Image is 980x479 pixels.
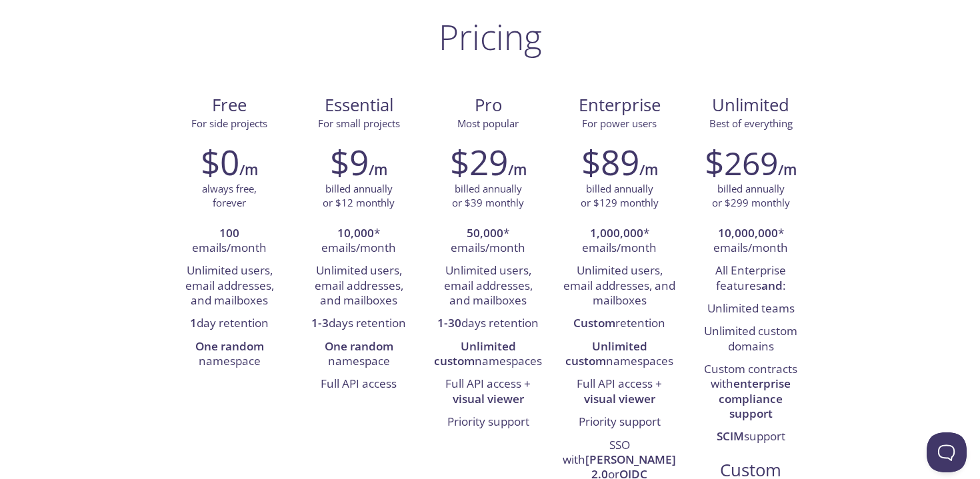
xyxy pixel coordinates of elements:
span: Essential [305,94,413,117]
strong: SCIM [717,428,744,444]
li: Full API access + [563,373,676,411]
li: Unlimited teams [696,298,805,320]
li: day retention [175,312,284,335]
li: namespaces [433,336,543,374]
h6: /m [778,159,797,181]
strong: Custom [573,315,615,330]
iframe: Help Scout Beacon - Open [927,432,967,472]
li: namespace [304,336,413,374]
li: Unlimited users, email addresses, and mailboxes [304,260,413,312]
strong: Unlimited custom [565,338,647,368]
li: * emails/month [304,223,413,260]
h6: /m [639,159,658,181]
li: namespaces [563,336,676,374]
span: For power users [582,117,657,130]
strong: and [761,278,783,293]
strong: One random [195,338,264,354]
span: 269 [724,141,778,185]
li: namespace [175,336,284,374]
strong: 10,000 [337,225,374,240]
span: Best of everything [709,117,793,130]
li: retention [563,312,676,335]
h6: /m [508,159,527,181]
span: Pro [434,94,542,117]
span: Free [175,94,283,117]
h2: $0 [201,142,239,182]
strong: 100 [219,225,239,240]
li: * emails/month [433,223,543,260]
p: billed annually or $299 monthly [712,182,790,211]
h6: /m [239,159,258,181]
strong: 50,000 [467,225,503,240]
h1: Pricing [439,17,542,57]
li: * emails/month [696,223,805,260]
strong: visual viewer [453,391,524,406]
li: Unlimited users, email addresses, and mailboxes [433,260,543,312]
strong: 1,000,000 [590,225,643,240]
strong: 1-3 [311,315,329,330]
li: Priority support [433,411,543,434]
li: Unlimited custom domains [696,320,805,358]
strong: One random [325,338,393,354]
li: * emails/month [563,223,676,260]
strong: 1-30 [437,315,461,330]
strong: enterprise compliance support [719,376,791,421]
h2: $ [705,142,778,182]
span: For small projects [318,117,400,130]
h2: $29 [450,142,508,182]
strong: visual viewer [584,391,655,406]
strong: Unlimited custom [434,338,516,368]
li: Custom contracts with [696,358,805,426]
h2: $9 [330,142,369,182]
strong: 10,000,000 [718,225,778,240]
li: All Enterprise features : [696,260,805,298]
p: billed annually or $129 monthly [581,182,659,211]
p: always free, forever [202,182,257,211]
span: Most popular [457,117,519,130]
li: Priority support [563,411,676,434]
li: Unlimited users, email addresses, and mailboxes [175,260,284,312]
p: billed annually or $39 monthly [452,182,524,211]
li: Unlimited users, email addresses, and mailboxes [563,260,676,312]
p: billed annually or $12 monthly [323,182,395,211]
li: support [696,426,805,448]
span: Unlimited [712,93,789,117]
li: Full API access + [433,373,543,411]
span: For side projects [191,117,267,130]
strong: 1 [190,315,197,330]
li: days retention [433,312,543,335]
li: Full API access [304,373,413,396]
li: emails/month [175,223,284,260]
h6: /m [369,159,387,181]
span: Enterprise [563,94,675,117]
li: days retention [304,312,413,335]
h2: $89 [581,142,639,182]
